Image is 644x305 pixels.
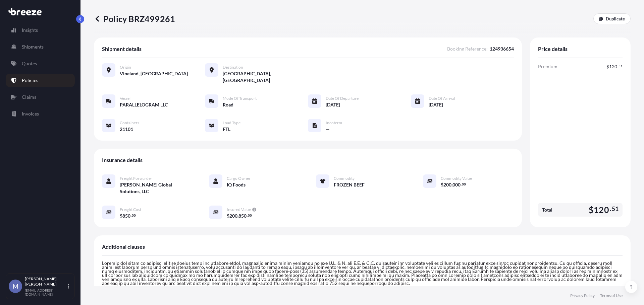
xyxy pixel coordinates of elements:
span: 120 [609,64,617,69]
span: [PERSON_NAME] Global Solutions, LLC [120,181,193,195]
span: Freight Cost [120,207,141,212]
span: , [237,214,238,218]
span: 850 [238,214,247,218]
a: Quotes [6,57,75,70]
span: $ [120,214,122,218]
a: Duplicate [593,13,631,24]
span: [DATE] [429,101,443,108]
span: . [247,214,248,217]
p: [EMAIL_ADDRESS][DOMAIN_NAME] [25,288,66,296]
p: Insights [22,27,38,33]
span: 124936654 [490,46,514,52]
span: Road [223,101,233,108]
span: Price details [538,46,568,52]
span: 850 [122,214,130,218]
p: Loremip dol sitam co adipisci elit se doeius temp inc utlabore etdol, magnaaliq enima minim venia... [102,261,623,285]
span: Insured Value [227,207,251,212]
span: Insurance details [102,157,143,163]
span: Containers [120,120,139,126]
span: Cargo Owner [227,176,251,181]
span: Additional clauses [102,243,145,250]
p: Duplicate [606,15,625,22]
span: Vessel [120,96,130,101]
a: Insights [6,23,75,37]
span: $ [441,182,443,187]
span: 000 [452,182,461,187]
span: 00 [462,183,466,185]
p: Policies [22,77,38,84]
span: Destination [223,65,243,70]
span: FROZEN BEEF [334,181,365,188]
span: Date of Arrival [429,96,455,101]
span: 200 [229,214,237,218]
a: Claims [6,90,75,104]
span: Mode of Transport [223,96,257,101]
span: Date of Departure [326,96,359,101]
span: M [13,283,18,290]
p: Quotes [22,60,37,67]
p: Shipments [22,44,44,50]
span: . [461,183,462,185]
span: Load Type [223,120,240,126]
span: Incoterm [326,120,342,126]
span: 00 [132,214,136,217]
span: Commodity Value [441,176,472,181]
span: 21101 [120,126,133,133]
p: Claims [22,94,36,100]
span: Commodity [334,176,355,181]
span: IQ Foods [227,181,246,188]
span: — [326,126,330,133]
span: $ [606,64,609,69]
a: Shipments [6,40,75,54]
a: Invoices [6,107,75,121]
span: Total [542,207,552,213]
a: Privacy Policy [570,293,595,298]
span: Premium [538,63,557,70]
span: 00 [248,214,252,217]
span: Shipment details [102,46,142,52]
span: $ [227,214,229,218]
span: [DATE] [326,101,340,108]
span: 200 [443,182,451,187]
a: Policies [6,74,75,87]
span: , [451,182,452,187]
span: . [610,207,611,211]
span: FTL [223,126,230,133]
span: PARALLELOGRAM LLC [120,101,168,108]
span: 51 [619,65,623,67]
span: 51 [612,207,619,211]
span: 120 [594,206,609,214]
a: Terms of Use [600,293,623,298]
p: Invoices [22,110,39,117]
p: [PERSON_NAME] [PERSON_NAME] [25,276,66,287]
span: $ [589,206,594,214]
span: . [131,214,131,217]
span: Vineland, [GEOGRAPHIC_DATA] [120,70,188,77]
span: Origin [120,65,131,70]
span: [GEOGRAPHIC_DATA], [GEOGRAPHIC_DATA] [223,70,308,84]
p: Policy BRZ499261 [94,13,175,24]
span: Booking Reference : [447,46,488,52]
span: Freight Forwarder [120,176,152,181]
span: . [618,65,618,67]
